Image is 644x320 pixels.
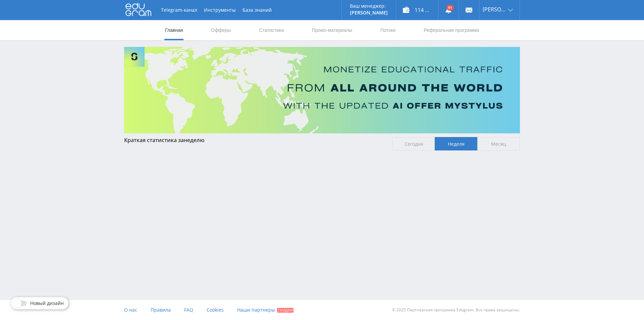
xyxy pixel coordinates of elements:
span: Месяц [477,137,520,150]
div: Краткая статистика за [124,137,386,143]
div: © 2025 Партнёрская программа Edugram. Все права защищены. [325,300,520,320]
span: О нас [124,307,137,313]
span: Неделя [435,137,477,150]
span: Наши партнеры [237,307,275,313]
span: FAQ [184,307,193,313]
span: Cookies [207,307,224,313]
span: [PERSON_NAME] [483,7,506,12]
a: FAQ [184,300,193,320]
span: неделю [184,136,205,144]
a: Статистика [258,20,284,40]
a: Потоки [380,20,396,40]
span: Новый дизайн [30,301,64,306]
img: Banner [124,47,520,133]
span: Правила [151,307,171,313]
p: Ваш менеджер: [350,3,388,9]
a: Промо-материалы [311,20,353,40]
a: Реферальная программа [423,20,480,40]
a: Главная [164,20,183,40]
a: Cookies [207,300,224,320]
span: Сегодня [392,137,435,150]
a: Офферы [210,20,232,40]
a: Правила [151,300,171,320]
a: О нас [124,300,137,320]
span: Скидки [277,308,293,313]
a: Наши партнеры Скидки [237,300,293,320]
p: [PERSON_NAME] [350,10,388,15]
